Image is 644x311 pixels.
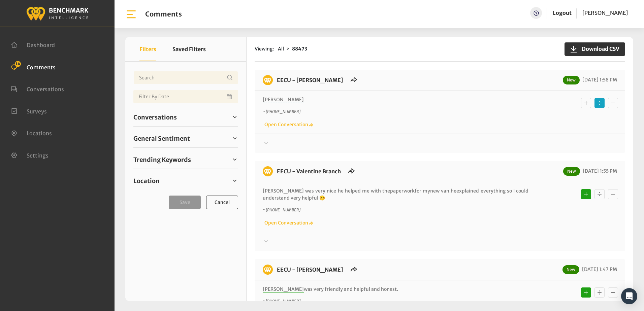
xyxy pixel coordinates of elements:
[578,45,619,53] span: Download CSV
[27,108,47,114] span: Surveys
[11,41,55,48] a: Dashboard
[11,129,52,136] a: Locations
[263,122,313,128] a: Open Conversation
[145,10,182,18] h1: Comments
[292,46,307,52] strong: 88473
[581,168,617,174] span: [DATE] 1:55 PM
[133,154,238,165] a: Trending Keywords
[27,64,56,70] span: Comments
[563,76,580,84] span: New
[563,167,580,176] span: New
[172,37,206,61] button: Saved Filters
[582,9,628,16] span: [PERSON_NAME]
[26,5,89,22] img: benchmark
[390,188,415,194] span: paperwork
[11,107,47,114] a: Surveys
[27,42,55,48] span: Dashboard
[133,134,190,143] span: General Sentiment
[133,71,238,84] input: Username
[133,113,177,122] span: Conversations
[11,85,64,92] a: Conversations
[133,176,238,186] a: Location
[263,286,528,293] p: was very friendly and helpful and honest.
[579,96,620,110] div: Basic example
[430,188,456,194] span: new van.he
[580,266,617,272] span: [DATE] 1:47 PM
[277,266,343,273] a: EECU - [PERSON_NAME]
[565,42,625,56] button: Download CSV
[579,187,620,201] div: Basic example
[133,112,238,122] a: Conversations
[133,176,160,185] span: Location
[11,63,56,70] a: Comments 14
[225,90,234,103] button: Open Calendar
[15,61,21,67] span: 14
[27,86,64,93] span: Conversations
[27,152,49,159] span: Settings
[263,166,273,176] img: benchmark
[263,220,313,226] a: Open Conversation
[263,97,304,103] span: [PERSON_NAME]
[139,37,156,61] button: Filters
[133,155,191,164] span: Trending Keywords
[263,265,273,275] img: benchmark
[621,288,637,304] div: Open Intercom Messenger
[273,265,347,275] h6: EECU - Selma Branch
[277,77,343,83] a: EECU - [PERSON_NAME]
[263,75,273,85] img: benchmark
[133,133,238,143] a: General Sentiment
[133,90,238,103] input: Date range input field
[263,207,300,212] i: ~ [PHONE_NUMBER]
[277,168,341,175] a: EECU - Valentine Branch
[11,151,49,158] a: Settings
[27,130,52,137] span: Locations
[553,7,572,19] a: Logout
[263,109,300,114] i: ~ [PHONE_NUMBER]
[206,196,238,209] button: Cancel
[582,7,628,19] a: [PERSON_NAME]
[579,286,620,299] div: Basic example
[263,299,300,304] i: ~ [PHONE_NUMBER]
[278,46,284,52] span: All
[581,77,617,83] span: [DATE] 1:58 PM
[263,286,304,292] span: [PERSON_NAME]
[263,187,528,202] p: [PERSON_NAME] was very nice he helped me with the for my explained everything so I could understa...
[562,265,579,274] span: New
[255,45,274,53] span: Viewing:
[273,166,345,176] h6: EECU - Valentine Branch
[125,8,137,20] img: bar
[273,75,347,85] h6: EECU - Selma Branch
[553,9,572,16] a: Logout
